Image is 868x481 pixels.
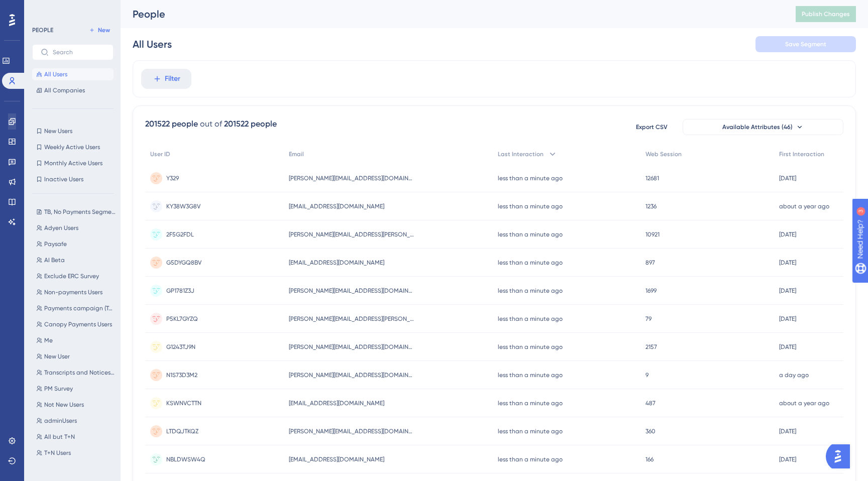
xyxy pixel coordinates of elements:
span: [EMAIL_ADDRESS][DOMAIN_NAME] [289,259,384,267]
span: [EMAIL_ADDRESS][DOMAIN_NAME] [289,202,384,210]
span: Filter [165,73,180,85]
button: Monthly Active Users [32,157,114,169]
time: [DATE] [779,343,796,350]
span: Non-payments Users [44,288,102,296]
span: Available Attributes (46) [722,123,793,131]
span: G1243TJ9N [166,343,195,351]
span: [PERSON_NAME][EMAIL_ADDRESS][DOMAIN_NAME] [289,427,414,435]
time: a day ago [779,372,809,379]
span: Monthly Active Users [44,159,102,167]
button: Canopy Payments Users [32,318,120,330]
span: 79 [645,315,652,323]
span: Exclude ERC Survey [44,272,99,280]
time: less than a minute ago [498,400,563,407]
time: [DATE] [779,175,796,182]
span: 12681 [645,174,659,182]
button: Exclude ERC Survey [32,270,120,282]
span: Me [44,336,53,344]
time: about a year ago [779,400,829,407]
span: All Companies [44,86,85,94]
button: Payments campaign (T&B but no Payments) [32,302,120,314]
button: New User [32,350,120,363]
span: Payments campaign (T&B but no Payments) [44,304,116,312]
span: [EMAIL_ADDRESS][DOMAIN_NAME] [289,399,384,407]
button: AI Beta [32,254,120,266]
span: User ID [150,150,170,158]
span: Not New Users [44,401,84,409]
span: [PERSON_NAME][EMAIL_ADDRESS][PERSON_NAME][PERSON_NAME][DOMAIN_NAME] [289,315,414,323]
span: Publish Changes [802,10,850,18]
span: New Users [44,127,72,135]
span: adminUsers [44,417,77,425]
span: G5DYGQ8BV [166,259,201,267]
span: 166 [645,455,654,463]
iframe: UserGuiding AI Assistant Launcher [826,441,856,471]
span: Transcripts and Notices Module [44,369,116,377]
button: New Users [32,125,114,137]
span: Weekly Active Users [44,143,100,151]
span: AI Beta [44,256,65,264]
span: GP1781Z3J [166,287,194,295]
button: Filter [141,69,191,89]
span: Y329 [166,174,179,182]
span: N1S73D3M2 [166,371,197,379]
span: [PERSON_NAME][EMAIL_ADDRESS][PERSON_NAME][DOMAIN_NAME] [289,230,414,238]
time: less than a minute ago [498,343,563,350]
time: less than a minute ago [498,372,563,379]
span: Export CSV [636,123,668,131]
div: 201522 people [145,118,198,130]
time: less than a minute ago [498,231,563,238]
button: Not New Users [32,399,120,411]
span: TB, No Payments Segment 1 [44,208,116,216]
span: Inactive Users [44,175,83,183]
button: Paysafe [32,238,120,250]
time: [DATE] [779,456,796,463]
button: Transcripts and Notices Module [32,367,120,379]
time: less than a minute ago [498,315,563,322]
span: 2157 [645,343,657,351]
button: Adyen Users [32,222,120,234]
button: All Companies [32,84,114,96]
button: Me [32,334,120,346]
time: [DATE] [779,231,796,238]
time: about a year ago [779,203,829,210]
time: less than a minute ago [498,259,563,266]
time: less than a minute ago [498,428,563,435]
input: Search [53,49,105,56]
button: Inactive Users [32,173,114,185]
time: [DATE] [779,315,796,322]
span: 487 [645,399,656,407]
span: [PERSON_NAME][EMAIL_ADDRESS][DOMAIN_NAME] [289,287,414,295]
span: 1699 [645,287,657,295]
time: [DATE] [779,287,796,294]
span: Adyen Users [44,224,78,232]
div: PEOPLE [32,26,53,34]
span: [EMAIL_ADDRESS][DOMAIN_NAME] [289,455,384,463]
div: People [133,7,771,21]
time: [DATE] [779,259,796,266]
span: [PERSON_NAME][EMAIL_ADDRESS][DOMAIN_NAME] [289,174,414,182]
span: Canopy Payments Users [44,320,112,328]
time: less than a minute ago [498,456,563,463]
span: LTDQJTKQZ [166,427,198,435]
span: All Users [44,70,67,78]
span: PM Survey [44,385,73,393]
span: 10921 [645,230,660,238]
time: less than a minute ago [498,287,563,294]
button: All but T+N [32,431,120,443]
button: All Users [32,68,114,80]
span: 360 [645,427,656,435]
span: 9 [645,371,648,379]
span: Save Segment [785,40,826,48]
button: Available Attributes (46) [683,119,843,135]
button: Save Segment [755,36,856,52]
time: less than a minute ago [498,203,563,210]
time: [DATE] [779,428,796,435]
span: NBLDWSW4Q [166,455,205,463]
span: 1236 [645,202,657,210]
span: [PERSON_NAME][EMAIL_ADDRESS][DOMAIN_NAME] [289,371,414,379]
button: Weekly Active Users [32,141,114,153]
button: Export CSV [626,119,677,135]
span: All but T+N [44,433,75,441]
